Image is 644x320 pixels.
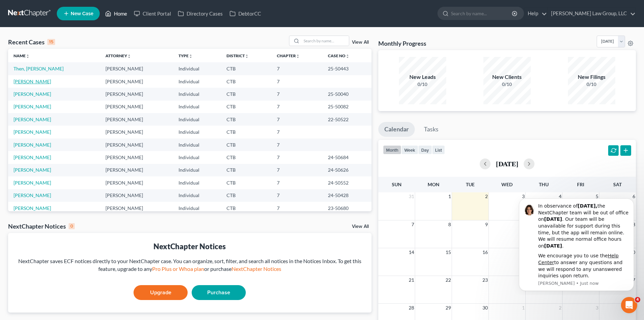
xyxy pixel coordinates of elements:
[323,101,372,113] td: 25-50082
[100,75,173,88] td: [PERSON_NAME]
[102,7,130,20] a: Home
[399,81,446,88] div: 0/10
[14,257,366,273] div: NextChapter saves ECF notices directly to your NextChapter case. You can organize, sort, filter, ...
[178,53,193,58] a: Typeunfold_more
[221,189,271,202] td: CTB
[173,189,221,202] td: Individual
[14,104,51,109] a: [PERSON_NAME]
[448,192,452,200] span: 1
[8,38,55,46] div: Recent Cases
[47,39,55,45] div: 15
[173,151,221,164] td: Individual
[378,122,415,137] a: Calendar
[134,285,188,300] a: Upgrade
[271,113,323,126] td: 7
[71,11,93,16] span: New Case
[345,54,350,58] i: unfold_more
[221,113,271,126] td: CTB
[100,189,173,202] td: [PERSON_NAME]
[100,202,173,214] td: [PERSON_NAME]
[221,75,271,88] td: CTB
[352,224,369,229] a: View All
[14,53,30,58] a: Nameunfold_more
[521,304,525,312] span: 1
[221,138,271,151] td: CTB
[418,145,432,154] button: day
[8,222,75,230] div: NextChapter Notices
[14,129,51,135] a: [PERSON_NAME]
[271,202,323,214] td: 7
[401,145,418,154] button: week
[100,126,173,138] td: [PERSON_NAME]
[221,164,271,176] td: CTB
[173,126,221,138] td: Individual
[432,145,445,154] button: list
[271,151,323,164] td: 7
[483,73,531,81] div: New Clients
[173,101,221,113] td: Individual
[408,192,415,200] span: 31
[323,164,372,176] td: 24-50626
[221,62,271,75] td: CTB
[277,53,300,58] a: Chapterunfold_more
[221,126,271,138] td: CTB
[226,7,264,20] a: DebtorCC
[221,88,271,100] td: CTB
[323,189,372,202] td: 24-50428
[271,88,323,100] td: 7
[14,154,51,160] a: [PERSON_NAME]
[411,220,415,229] span: 7
[173,164,221,176] td: Individual
[323,113,372,126] td: 22-50522
[445,304,452,312] span: 29
[558,304,562,312] span: 2
[613,182,622,187] span: Sat
[173,113,221,126] td: Individual
[296,54,300,58] i: unfold_more
[192,285,246,300] a: Purchase
[221,202,271,214] td: CTB
[568,81,615,88] div: 0/10
[445,248,452,256] span: 15
[271,126,323,138] td: 7
[539,182,549,187] span: Thu
[173,88,221,100] td: Individual
[501,182,512,187] span: Wed
[448,220,452,229] span: 8
[323,202,372,214] td: 23-50680
[100,164,173,176] td: [PERSON_NAME]
[14,79,51,84] a: [PERSON_NAME]
[100,113,173,126] td: [PERSON_NAME]
[100,101,173,113] td: [PERSON_NAME]
[14,116,51,122] a: [PERSON_NAME]
[635,297,640,302] span: 4
[399,73,446,81] div: New Leads
[130,7,174,20] a: Client Portal
[173,62,221,75] td: Individual
[484,192,488,200] span: 2
[271,75,323,88] td: 7
[221,151,271,164] td: CTB
[445,276,452,284] span: 22
[428,182,439,187] span: Mon
[482,248,488,256] span: 16
[173,176,221,189] td: Individual
[221,101,271,113] td: CTB
[14,167,51,173] a: [PERSON_NAME]
[548,7,636,20] a: [PERSON_NAME] Law Group, LLC
[323,88,372,100] td: 25-50040
[14,180,51,186] a: [PERSON_NAME]
[408,276,415,284] span: 21
[271,176,323,189] td: 7
[14,142,51,148] a: [PERSON_NAME]
[174,7,226,20] a: Directory Cases
[524,7,547,20] a: Help
[173,138,221,151] td: Individual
